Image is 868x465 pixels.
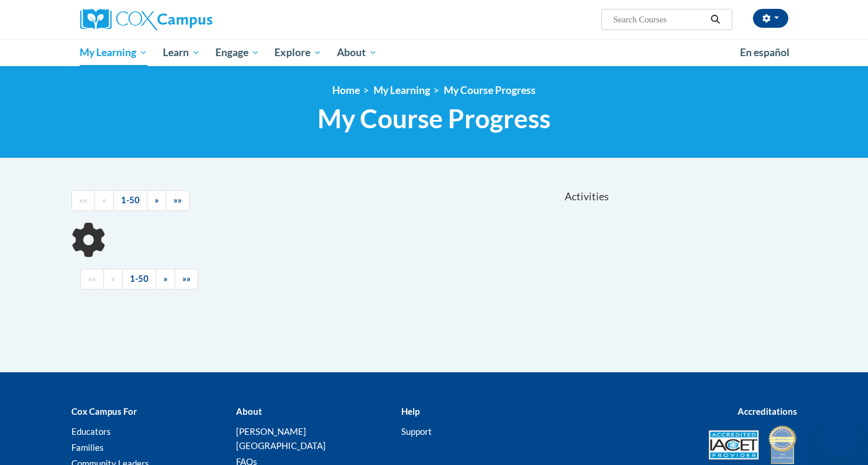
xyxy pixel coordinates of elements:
span: » [155,195,159,205]
a: 1-50 [122,269,156,290]
a: Explore [267,39,329,66]
span: »» [173,195,182,205]
a: Families [71,442,104,453]
button: Search [706,12,724,27]
span: «« [88,274,96,284]
a: End [175,269,198,290]
span: My Course Progress [317,103,551,134]
a: Begining [71,190,95,211]
div: Main menu [63,39,806,66]
a: Engage [208,39,267,66]
span: «« [79,195,87,205]
a: My Learning [73,39,156,66]
a: My Course Progress [444,84,536,96]
span: » [163,274,168,284]
b: Accreditations [738,406,797,417]
a: Next [156,269,175,290]
iframe: Button to launch messaging window [821,418,859,456]
span: En español [740,46,790,58]
b: About [236,406,262,417]
a: Cox Campus [80,9,304,30]
span: Learn [163,45,200,60]
b: Cox Campus For [71,406,137,417]
input: Search Courses [612,12,706,27]
a: Educators [71,426,111,437]
span: »» [182,274,191,284]
span: « [111,274,115,284]
a: End [166,190,189,211]
span: My Learning [80,45,148,60]
b: Help [401,406,420,417]
a: 1-50 [113,190,148,211]
img: Cox Campus [80,9,212,30]
span: About [337,45,377,60]
a: Previous [103,269,123,290]
a: [PERSON_NAME][GEOGRAPHIC_DATA] [236,426,326,451]
img: Accredited IACET® Provider [709,430,759,460]
span: Activities [565,190,609,203]
a: About [329,39,385,66]
span: Engage [215,45,260,60]
a: Home [332,84,360,96]
a: Begining [80,269,104,290]
span: « [102,195,106,205]
a: Learn [155,39,208,66]
a: En español [732,40,797,65]
a: Support [401,426,432,437]
span: Explore [274,45,322,60]
button: Account Settings [753,9,788,28]
a: Previous [94,190,114,211]
a: Next [147,190,166,211]
a: My Learning [374,84,430,96]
